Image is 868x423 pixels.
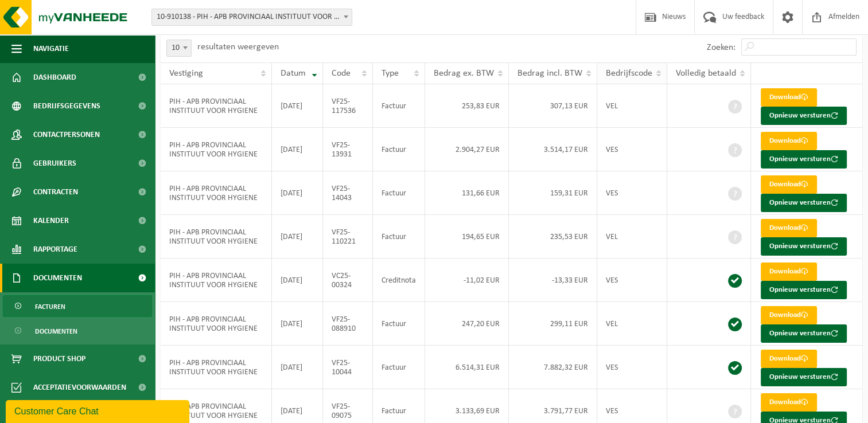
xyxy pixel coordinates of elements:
[509,128,597,171] td: 3.514,17 EUR
[161,171,272,215] td: PIH - APB PROVINCIAAL INSTITUUT VOOR HYGIENE
[272,346,323,389] td: [DATE]
[151,9,352,26] span: 10-910138 - PIH - APB PROVINCIAAL INSTITUUT VOOR HYGIENE - ANTWERPEN
[373,128,425,171] td: Factuur
[509,302,597,346] td: 299,11 EUR
[373,258,425,302] td: Creditnota
[35,320,77,342] span: Documenten
[33,149,76,178] span: Gebruikers
[761,263,817,281] a: Download
[373,302,425,346] td: Factuur
[509,171,597,215] td: 159,31 EUR
[373,171,425,215] td: Factuur
[161,215,272,258] td: PIH - APB PROVINCIAAL INSTITUUT VOOR HYGIENE
[33,373,126,402] span: Acceptatievoorwaarden
[425,258,509,302] td: -11,02 EUR
[761,219,817,237] a: Download
[425,84,509,128] td: 253,83 EUR
[509,84,597,128] td: 307,13 EUR
[425,346,509,389] td: 6.514,31 EUR
[3,320,152,342] a: Documenten
[597,171,667,215] td: VES
[33,34,69,63] span: Navigatie
[509,346,597,389] td: 7.882,32 EUR
[373,346,425,389] td: Factuur
[373,215,425,258] td: Factuur
[33,264,82,292] span: Documenten
[323,302,373,346] td: VF25-088910
[161,84,272,128] td: PIH - APB PROVINCIAAL INSTITUUT VOOR HYGIENE
[761,350,817,368] a: Download
[509,258,597,302] td: -13,33 EUR
[152,9,352,25] span: 10-910138 - PIH - APB PROVINCIAAL INSTITUUT VOOR HYGIENE - ANTWERPEN
[33,235,77,264] span: Rapportage
[272,128,323,171] td: [DATE]
[272,84,323,128] td: [DATE]
[517,69,582,78] span: Bedrag incl. BTW
[425,171,509,215] td: 131,66 EUR
[509,215,597,258] td: 235,53 EUR
[761,107,847,125] button: Opnieuw versturen
[323,258,373,302] td: VC25-00324
[761,88,817,107] a: Download
[281,69,306,78] span: Datum
[33,92,100,120] span: Bedrijfsgegevens
[33,206,69,235] span: Kalender
[761,237,847,256] button: Opnieuw versturen
[272,258,323,302] td: [DATE]
[425,215,509,258] td: 194,65 EUR
[761,194,847,212] button: Opnieuw versturen
[167,40,191,56] span: 10
[597,215,667,258] td: VEL
[761,306,817,324] a: Download
[761,132,817,150] a: Download
[33,120,100,149] span: Contactpersonen
[272,171,323,215] td: [DATE]
[425,128,509,171] td: 2.904,27 EUR
[33,63,76,92] span: Dashboard
[761,175,817,194] a: Download
[382,69,399,78] span: Type
[3,295,152,317] a: Facturen
[373,84,425,128] td: Factuur
[323,346,373,389] td: VF25-10044
[323,171,373,215] td: VF25-14043
[166,40,192,57] span: 10
[761,393,817,412] a: Download
[272,215,323,258] td: [DATE]
[606,69,652,78] span: Bedrijfscode
[33,344,85,373] span: Product Shop
[6,398,192,423] iframe: chat widget
[676,69,736,78] span: Volledig betaald
[597,346,667,389] td: VES
[197,42,279,52] label: resultaten weergeven
[761,368,847,386] button: Opnieuw versturen
[323,128,373,171] td: VF25-13931
[761,150,847,169] button: Opnieuw versturen
[761,281,847,299] button: Opnieuw versturen
[332,69,351,78] span: Code
[707,43,735,52] label: Zoeken:
[761,324,847,343] button: Opnieuw versturen
[169,69,203,78] span: Vestiging
[434,69,494,78] span: Bedrag ex. BTW
[35,296,65,318] span: Facturen
[323,84,373,128] td: VF25-117536
[597,302,667,346] td: VEL
[161,258,272,302] td: PIH - APB PROVINCIAAL INSTITUUT VOOR HYGIENE
[425,302,509,346] td: 247,20 EUR
[323,215,373,258] td: VF25-110221
[161,302,272,346] td: PIH - APB PROVINCIAAL INSTITUUT VOOR HYGIENE
[597,258,667,302] td: VES
[597,128,667,171] td: VES
[161,346,272,389] td: PIH - APB PROVINCIAAL INSTITUUT VOOR HYGIENE
[161,128,272,171] td: PIH - APB PROVINCIAAL INSTITUUT VOOR HYGIENE
[272,302,323,346] td: [DATE]
[33,178,78,206] span: Contracten
[597,84,667,128] td: VEL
